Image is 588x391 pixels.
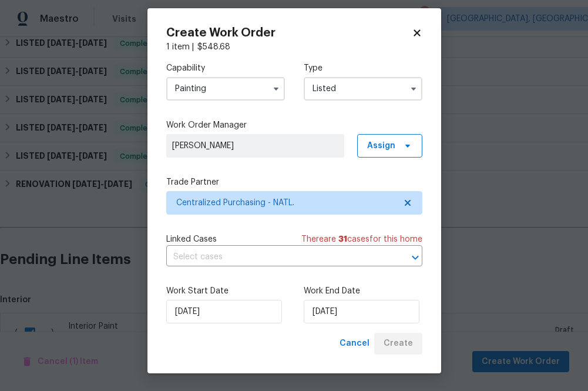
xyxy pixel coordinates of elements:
[269,82,283,96] button: Show options
[197,43,230,51] span: $ 548.68
[166,77,285,101] input: Select...
[304,285,422,297] label: Work End Date
[166,285,285,297] label: Work Start Date
[406,82,421,96] button: Show options
[176,197,395,209] span: Centralized Purchasing - NATL.
[166,300,282,323] input: M/D/YYYY
[367,140,395,152] span: Assign
[166,27,412,39] h2: Create Work Order
[338,235,347,243] span: 31
[166,41,422,53] div: 1 item |
[166,119,422,131] label: Work Order Manager
[304,77,422,101] input: Select...
[304,300,419,323] input: M/D/YYYY
[340,336,369,351] span: Cancel
[335,333,374,355] button: Cancel
[166,248,389,266] input: Select cases
[301,233,422,245] span: There are case s for this home
[166,233,217,245] span: Linked Cases
[166,62,285,74] label: Capability
[172,140,338,152] span: [PERSON_NAME]
[304,62,422,74] label: Type
[166,176,422,188] label: Trade Partner
[407,249,424,266] button: Open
